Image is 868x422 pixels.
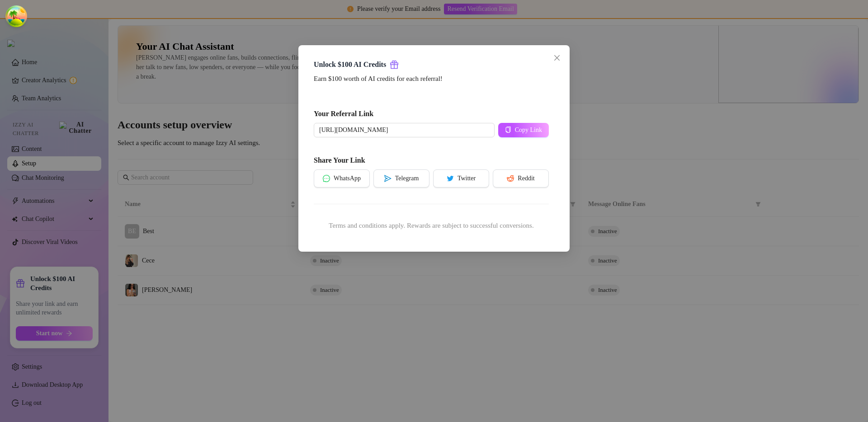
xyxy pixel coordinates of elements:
button: twitterTwitter [433,169,489,188]
strong: Unlock $100 AI Credits [314,61,386,68]
h5: Share Your Link [314,155,549,166]
span: WhatsApp [334,175,361,182]
span: gift [390,60,399,69]
span: close [553,54,561,61]
div: Terms and conditions apply. Rewards are subject to successful conversions. [314,220,549,231]
div: Earn $100 worth of AI credits for each referral! [314,74,549,84]
span: Reddit [518,175,534,182]
span: Twitter [458,175,476,182]
span: send [384,175,392,182]
button: redditReddit [493,169,549,188]
span: Copy Link [515,127,542,134]
button: Close [550,51,564,65]
h5: Your Referral Link [314,108,549,119]
button: Copy Link [498,123,549,137]
button: messageWhatsApp [314,169,370,188]
span: twitter [447,175,454,182]
button: Open Tanstack query devtools [7,7,25,25]
span: copy [505,127,511,133]
span: reddit [507,175,514,182]
button: sendTelegram [373,169,429,188]
span: Telegram [395,175,419,182]
span: message [323,175,330,182]
span: Close [550,54,564,61]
